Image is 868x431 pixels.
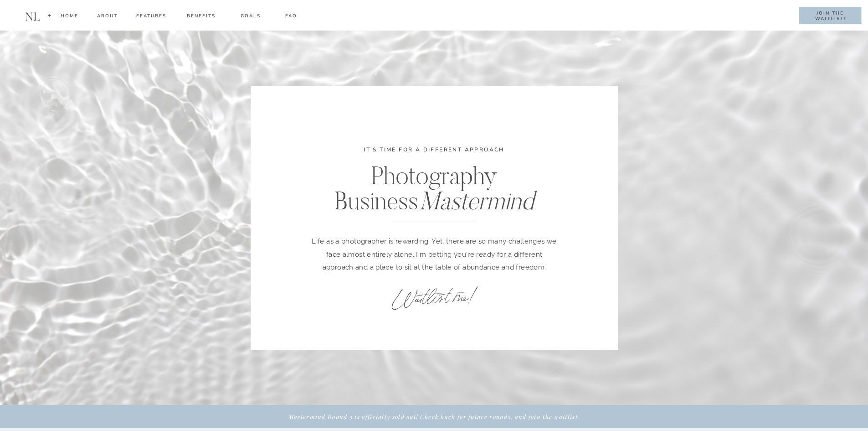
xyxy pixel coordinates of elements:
[285,12,298,23] a: FAQ
[254,412,614,421] nav: Mastermind Round 3 is officially sold out! Check back for future rounds, and join the waitlist.
[310,235,559,271] h3: Life as a photographer is rewarding. Yet, there are so many challenges we face almost entirely al...
[60,12,78,23] a: Home
[357,280,511,313] a: Waitlist me!
[807,10,853,21] a: join the waitlist!
[97,12,118,23] a: about
[301,163,567,209] p: Photography Business
[136,12,167,23] a: FEATURES
[235,12,267,23] a: goals
[23,10,43,23] h1: nl
[418,185,534,217] i: Mastermind
[329,145,539,170] h3: it's time for a different approach
[185,12,217,23] a: Benefits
